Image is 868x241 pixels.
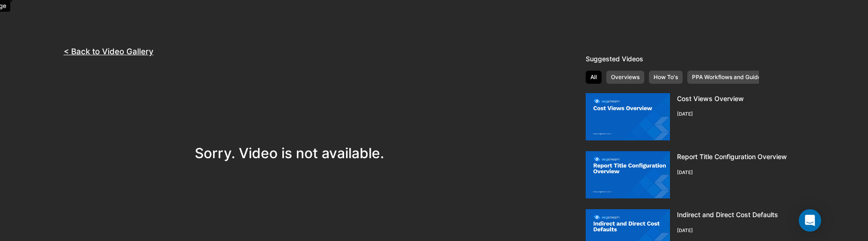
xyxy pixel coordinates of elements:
[799,209,821,232] div: Open Intercom Messenger
[677,169,693,175] small: [DATE]
[586,55,815,62] h5: Suggested Videos
[677,151,787,162] p: Report Title Configuration Overview
[586,71,602,83] li: All
[606,71,644,83] li: Overviews
[677,209,778,220] p: Indirect and Direct Cost Defaults
[586,151,670,198] img: instructional video
[677,227,693,233] small: [DATE]
[64,47,154,56] a: < Back to Video Gallery
[195,146,384,161] h2: Sorry. Video is not available.
[687,71,769,83] li: PPA Workflows and Guides
[677,93,744,104] p: Cost Views Overview
[586,93,670,140] img: instructional video
[649,71,683,83] li: How To's
[677,111,693,117] small: [DATE]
